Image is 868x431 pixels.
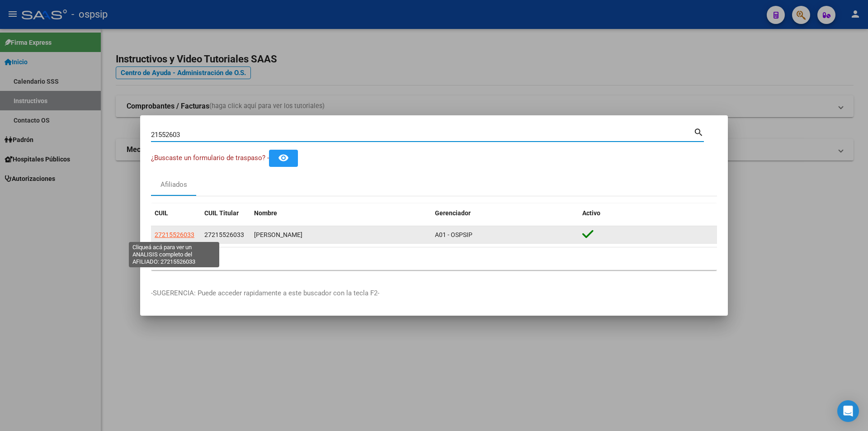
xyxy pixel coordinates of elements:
[693,126,704,137] mat-icon: search
[151,204,201,223] datatable-header-cell: CUIL
[579,204,717,223] datatable-header-cell: Activo
[582,209,600,217] span: Activo
[254,209,277,217] span: Nombre
[435,209,471,217] span: Gerenciador
[837,400,859,422] div: Open Intercom Messenger
[435,231,472,238] span: A01 - OSPSIP
[254,230,428,240] div: [PERSON_NAME]
[431,204,579,223] datatable-header-cell: Gerenciador
[151,247,717,270] div: 1 total
[151,154,269,162] span: ¿Buscaste un formulario de traspaso? -
[201,204,250,223] datatable-header-cell: CUIL Titular
[204,231,244,238] span: 27215526033
[151,288,717,298] p: -SUGERENCIA: Puede acceder rapidamente a este buscador con la tecla F2-
[250,204,431,223] datatable-header-cell: Nombre
[160,180,187,190] div: Afiliados
[278,152,289,163] mat-icon: remove_red_eye
[204,209,239,217] span: CUIL Titular
[155,209,168,217] span: CUIL
[155,231,194,238] span: 27215526033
